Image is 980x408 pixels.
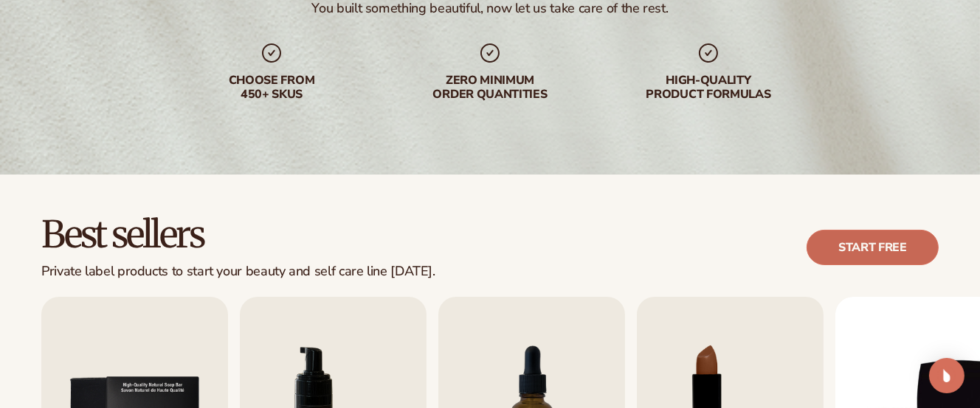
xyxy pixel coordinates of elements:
[41,264,435,280] div: Private label products to start your beauty and self care line [DATE].
[614,74,803,102] div: High-quality product formulas
[396,74,584,102] div: Zero minimum order quantities
[929,358,965,393] div: Open Intercom Messenger
[177,74,366,102] div: Choose from 450+ Skus
[807,230,939,265] a: Start free
[41,216,435,255] h2: Best sellers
